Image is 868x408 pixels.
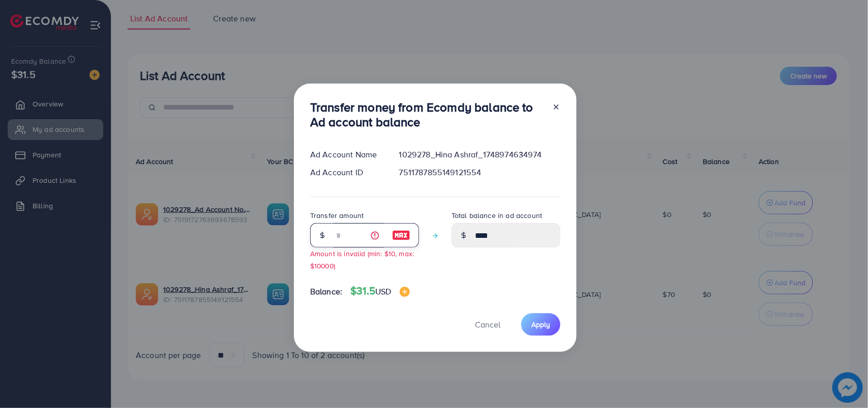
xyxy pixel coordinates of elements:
button: Apply [521,313,560,335]
span: Apply [531,319,550,330]
h4: $31.5 [350,285,409,297]
span: USD [375,286,391,297]
img: image [400,287,410,297]
div: 1029278_Hina Ashraf_1748974634974 [391,149,568,160]
img: image [392,229,410,241]
label: Transfer amount [310,210,364,221]
h3: Transfer money from Ecomdy balance to Ad account balance [310,100,544,129]
div: Ad Account Name [302,149,391,160]
span: Balance: [310,286,342,297]
div: 7511787855149121554 [391,167,568,178]
small: Amount is invalid (min: $10, max: $10000) [310,249,414,270]
span: Cancel [475,319,500,330]
label: Total balance in ad account [452,210,542,221]
div: Ad Account ID [302,167,391,178]
button: Cancel [462,313,513,335]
